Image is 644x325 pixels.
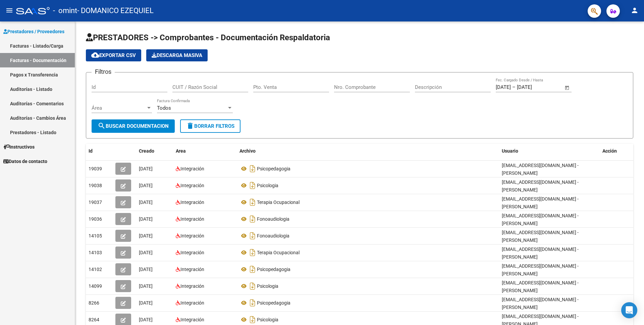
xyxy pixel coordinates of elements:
span: [EMAIL_ADDRESS][DOMAIN_NAME] - [PERSON_NAME] [502,297,579,310]
span: Integración [180,183,204,188]
button: Exportar CSV [86,49,141,61]
mat-icon: search [98,122,106,130]
span: Integración [180,267,204,272]
span: Id [89,148,93,154]
span: Buscar Documentacion [98,123,169,129]
datatable-header-cell: Archivo [237,144,499,158]
datatable-header-cell: Acción [600,144,633,158]
span: Fonoaudiologia [257,216,289,222]
mat-icon: person [631,6,639,14]
span: [DATE] [139,300,153,306]
span: - omint [53,3,77,18]
span: Integración [180,200,204,205]
datatable-header-cell: Usuario [499,144,600,158]
span: Integración [180,300,204,306]
i: Descargar documento [248,214,257,224]
span: Borrar Filtros [186,123,234,129]
span: 19038 [89,183,102,188]
button: Borrar Filtros [180,119,240,133]
span: Area [176,148,186,154]
datatable-header-cell: Creado [136,144,173,158]
div: Open Intercom Messenger [621,302,637,318]
span: [DATE] [139,166,153,171]
span: Usuario [502,148,518,154]
span: [EMAIL_ADDRESS][DOMAIN_NAME] - [PERSON_NAME] [502,213,579,226]
i: Descargar documento [248,247,257,258]
span: 19037 [89,200,102,205]
span: Integración [180,283,204,289]
mat-icon: menu [5,6,13,14]
span: 19036 [89,216,102,222]
i: Descargar documento [248,281,257,291]
span: PRESTADORES -> Comprobantes - Documentación Respaldatoria [86,33,330,42]
mat-icon: delete [186,122,194,130]
span: Área [92,105,146,111]
span: [DATE] [139,283,153,289]
span: - DOMANICO EZEQUIEL [77,3,154,18]
span: 14102 [89,267,102,272]
span: Datos de contacto [3,158,47,165]
span: [EMAIL_ADDRESS][DOMAIN_NAME] - [PERSON_NAME] [502,196,579,209]
span: Terapia Ocupacional [257,250,300,255]
span: – [512,84,516,90]
i: Descargar documento [248,163,257,174]
span: [EMAIL_ADDRESS][DOMAIN_NAME] - [PERSON_NAME] [502,263,579,276]
span: [DATE] [139,233,153,238]
span: [EMAIL_ADDRESS][DOMAIN_NAME] - [PERSON_NAME] [502,247,579,260]
app-download-masive: Descarga masiva de comprobantes (adjuntos) [146,49,208,61]
span: 14105 [89,233,102,238]
span: Psicopedagogia [257,300,290,306]
button: Open calendar [563,84,571,92]
i: Descargar documento [248,230,257,241]
span: [DATE] [139,183,153,188]
i: Descargar documento [248,197,257,208]
i: Descargar documento [248,180,257,191]
span: Creado [139,148,154,154]
span: Descarga Masiva [152,52,202,58]
datatable-header-cell: Area [173,144,237,158]
span: [EMAIL_ADDRESS][DOMAIN_NAME] - [PERSON_NAME] [502,179,579,193]
span: Integración [180,216,204,222]
input: Start date [496,84,511,90]
span: [DATE] [139,216,153,222]
span: [DATE] [139,250,153,255]
button: Descarga Masiva [146,49,208,61]
mat-icon: cloud_download [91,51,99,59]
span: Archivo [239,148,256,154]
i: Descargar documento [248,297,257,308]
span: Psicologia [257,183,278,188]
span: Integración [180,166,204,171]
span: Integración [180,250,204,255]
datatable-header-cell: Id [86,144,113,158]
span: Instructivos [3,143,35,151]
span: Psicopedagogia [257,267,290,272]
span: Integración [180,233,204,238]
span: Prestadores / Proveedores [3,28,64,35]
span: 8266 [89,300,99,306]
span: [DATE] [139,200,153,205]
span: Psicologia [257,317,278,322]
span: 14103 [89,250,102,255]
i: Descargar documento [248,264,257,275]
button: Buscar Documentacion [92,119,175,133]
input: End date [517,84,549,90]
span: Todos [157,105,171,111]
span: [DATE] [139,317,153,322]
span: Fonoaudiologia [257,233,289,238]
span: 19039 [89,166,102,171]
span: Exportar CSV [91,52,136,58]
span: 14099 [89,283,102,289]
span: Psicologia [257,283,278,289]
span: Acción [602,148,617,154]
span: Integración [180,317,204,322]
h3: Filtros [92,67,115,76]
span: [EMAIL_ADDRESS][DOMAIN_NAME] - [PERSON_NAME] [502,280,579,293]
span: [EMAIL_ADDRESS][DOMAIN_NAME] - [PERSON_NAME] [502,230,579,243]
span: 8264 [89,317,99,322]
span: [EMAIL_ADDRESS][DOMAIN_NAME] - [PERSON_NAME] [502,163,579,176]
span: [DATE] [139,267,153,272]
span: Psicopedagogia [257,166,290,171]
i: Descargar documento [248,314,257,325]
span: Terapia Ocupacional [257,200,300,205]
